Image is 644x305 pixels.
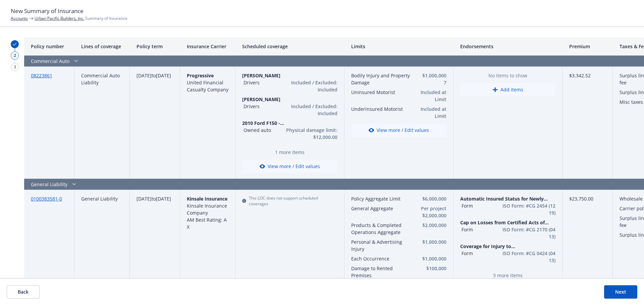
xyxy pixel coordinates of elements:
[242,72,337,79] button: [PERSON_NAME]
[604,285,637,299] button: Next
[607,37,613,55] button: Resize column
[462,226,495,233] button: Form
[498,250,555,264] span: ISO Form: #CG 0424 (04 13)
[187,72,214,79] span: Progressive
[242,149,337,156] span: 1 more items
[460,243,555,250] span: Coverage for Injury to [DEMOGRAPHIC_DATA] Workers
[130,67,180,179] div: to
[280,127,337,141] button: Physical damage limit: $12,000.00 Comprehensive: $1,000.00 Collision: $1,000.00 Waiver of collisi...
[242,160,337,173] button: View more / Edit values
[557,37,562,55] button: Resize column
[413,255,447,262] span: $1,000,000
[351,124,446,137] button: View more / Edit values
[137,196,152,202] span: [DATE]
[351,105,410,112] button: Underinsured Motorist
[339,37,344,55] button: Resize column
[460,219,555,226] button: Cap on Losses from Certified Acts of Terrorism
[244,127,277,134] button: Owned auto
[413,265,447,272] button: $100,000
[180,37,235,56] div: Insurance Carrier
[244,79,277,86] button: Drivers
[413,238,447,245] button: $1,000,000
[562,67,613,179] div: $3,342.52
[124,37,130,55] button: Resize column
[351,238,410,252] button: Personal & Advertising Injury
[11,63,19,71] div: 3
[74,37,130,56] div: Lines of coverage
[235,37,344,56] div: Scheduled coverage
[230,37,235,55] button: Resize column
[462,250,495,257] button: Form
[31,196,62,202] a: 0100383581-0
[24,56,453,67] div: Commercial Auto
[460,195,555,202] button: Automatic Insured Status for Newly Acquired or Formed Limited Liability Companies
[351,265,410,279] button: Damage to Rented Premises
[413,222,447,229] span: $2,000,000
[74,67,130,179] div: Commercial Auto Liability
[351,89,410,96] button: Uninsured Motorist
[413,195,447,202] button: $6,000,000
[130,37,180,56] div: Policy term
[562,37,613,56] div: Premium
[69,37,74,55] button: Resize column
[351,205,410,212] button: General Aggregate
[7,285,40,299] button: Back
[498,202,555,216] button: ISO Form: #CG 2454 (12 19)
[11,15,28,21] a: Accounts
[498,226,555,240] button: ISO Form: #CG 2170 (04 13)
[344,37,453,56] div: Limits
[187,79,228,93] span: United Financial Casualty Company
[460,272,555,279] span: 3 more items
[280,103,337,117] button: Included / Excluded: Included
[413,72,447,86] button: $1,000,000 7
[280,79,337,93] button: Included / Excluded: Included
[187,203,227,216] span: Kinsale Insurance Company
[187,196,227,202] span: Kinsale Insurance
[175,37,180,55] button: Resize column
[242,120,337,127] button: 2010 Ford F150 - ([US_VEHICLE_IDENTIFICATION_NUMBER])
[413,205,447,219] button: Per project $2,000,000
[156,72,171,79] span: [DATE]
[351,222,410,236] span: Products & Completed Operations Aggregate
[137,72,152,79] span: [DATE]
[187,217,227,230] span: AM Best Rating: A X
[462,202,495,209] button: Form
[244,103,277,110] button: Drivers
[351,195,410,202] button: Policy Aggregate Limit
[11,7,633,15] h1: New Summary of Insurance
[413,89,447,103] button: Included at Limit
[24,179,453,190] div: General Liability
[242,195,337,207] div: This LOC does not support scheduled coverages
[351,255,410,262] button: Each Occurrence
[460,72,555,79] span: No items to show
[460,83,555,96] button: Add items
[448,37,453,55] button: Resize column
[351,72,410,86] span: Bodily Injury and Property Damage
[156,196,171,202] span: [DATE]
[35,15,127,21] span: Summary of Insurance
